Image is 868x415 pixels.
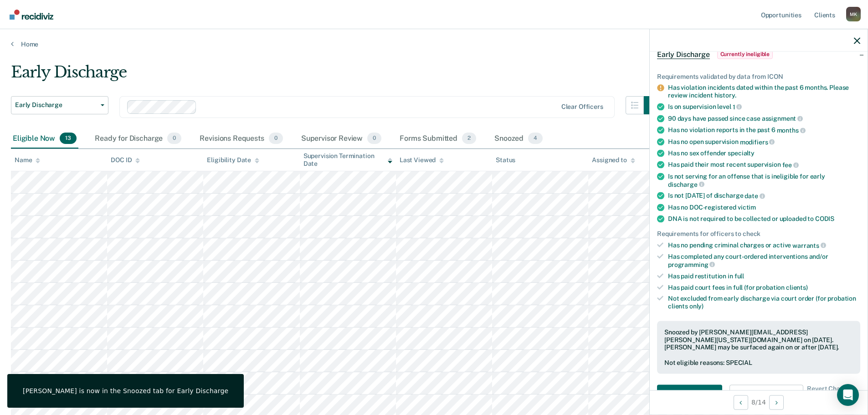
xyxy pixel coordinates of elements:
[657,50,710,59] span: Early Discharge
[777,126,806,133] span: months
[846,7,861,21] div: M K
[837,384,859,406] div: Open Intercom Messenger
[668,84,860,99] div: Has violation incidents dated within the past 6 months. Please review incident history.
[729,384,803,403] button: Update Eligibility
[528,133,543,144] span: 4
[299,129,384,149] div: Supervisor Review
[23,387,228,395] div: [PERSON_NAME] is now in the Snoozed tab for Early Discharge
[664,328,853,351] div: Snoozed by [PERSON_NAME][EMAIL_ADDRESS][PERSON_NAME][US_STATE][DOMAIN_NAME] on [DATE]. [PERSON_NA...
[657,384,722,403] button: Navigate to form
[846,7,861,21] button: Profile dropdown button
[769,395,784,410] button: Next Opportunity
[15,101,97,109] span: Early Discharge
[782,161,799,169] span: fee
[762,115,803,122] span: assignment
[668,149,860,157] div: Has no sex offender
[493,129,544,149] div: Snoozed
[786,283,808,291] span: clients)
[668,180,704,188] span: discharge
[668,172,860,188] div: Is not serving for an offense that is ineligible for early
[668,241,860,249] div: Has no pending criminal charges or active
[400,156,444,164] div: Last Viewed
[668,283,860,291] div: Has paid court fees in full (for probation
[657,230,860,237] div: Requirements for officers to check
[734,272,744,279] span: full
[462,133,476,144] span: 2
[398,129,478,149] div: Forms Submitted
[167,133,181,144] span: 0
[668,272,860,280] div: Has paid restitution in
[10,10,53,20] img: Recidiviz
[689,302,704,310] span: only)
[668,203,860,211] div: Has no DOC-registered
[668,138,860,146] div: Has no open supervision
[11,63,662,89] div: Early Discharge
[11,129,78,149] div: Eligible Now
[728,149,755,157] span: specialty
[198,129,284,149] div: Revisions Requests
[668,253,860,268] div: Has completed any court-ordered interventions and/or
[11,40,857,48] a: Home
[207,156,259,164] div: Eligibility Date
[668,102,860,111] div: Is on supervision level
[668,215,860,222] div: DNA is not required to be collected or uploaded to
[733,103,742,110] span: 1
[15,156,40,164] div: Name
[496,156,515,164] div: Status
[668,161,860,169] div: Has paid their most recent supervision
[111,156,140,164] div: DOC ID
[60,133,77,144] span: 13
[668,126,860,134] div: Has no violation reports in the past 6
[734,395,748,410] button: Previous Opportunity
[668,295,860,310] div: Not excluded from early discharge via court order (for probation clients
[740,138,775,145] span: modifiers
[367,133,381,144] span: 0
[717,50,773,59] span: Currently ineligible
[592,156,635,164] div: Assigned to
[93,129,183,149] div: Ready for Discharge
[269,133,283,144] span: 0
[807,384,854,403] span: Revert Changes
[815,215,834,222] span: CODIS
[657,384,726,403] a: Navigate to form link
[668,261,715,268] span: programming
[668,114,860,123] div: 90 days have passed since case
[664,359,853,367] div: Not eligible reasons: SPECIAL
[745,192,765,200] span: date
[792,241,826,249] span: warrants
[650,390,868,414] div: 8 / 14
[561,103,603,111] div: Clear officers
[738,203,756,210] span: victim
[657,72,860,80] div: Requirements validated by data from ICON
[650,40,868,69] div: Early DischargeCurrently ineligible
[668,192,860,200] div: Is not [DATE] of discharge
[303,152,392,168] div: Supervision Termination Date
